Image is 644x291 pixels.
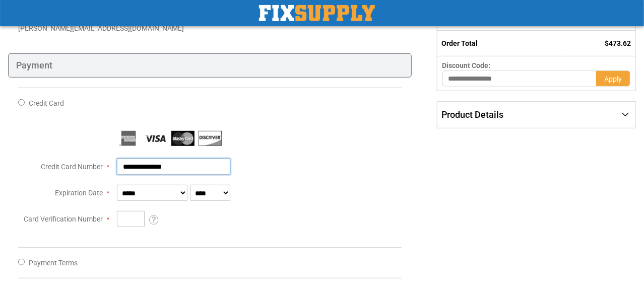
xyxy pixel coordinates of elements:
[442,39,478,47] strong: Order Total
[605,39,631,47] span: $473.62
[55,189,103,197] span: Expiration Date
[199,131,222,146] img: Discover
[596,70,630,87] button: Apply
[18,24,184,32] span: [PERSON_NAME][EMAIL_ADDRESS][DOMAIN_NAME]
[604,75,622,83] span: Apply
[259,5,375,21] a: store logo
[24,215,103,223] span: Card Verification Number
[8,53,412,78] div: Payment
[144,131,167,146] img: Visa
[117,131,140,146] img: American Express
[29,99,64,107] span: Credit Card
[259,5,375,21] img: Fix Industrial Supply
[29,259,78,267] span: Payment Terms
[442,61,491,69] span: Discount Code:
[41,163,103,171] span: Credit Card Number
[442,109,504,120] span: Product Details
[171,131,195,146] img: MasterCard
